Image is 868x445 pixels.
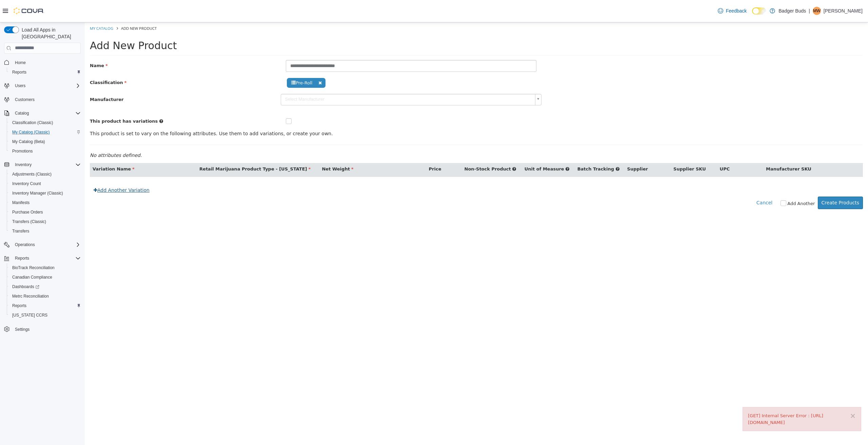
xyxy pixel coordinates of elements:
span: Adjustments (Classic) [9,170,81,178]
button: Adjustments (Classic) [7,169,83,179]
a: [US_STATE] CCRS [9,311,50,319]
span: Settings [12,325,81,333]
span: BioTrack Reconciliation [12,265,55,270]
span: Feedback [726,7,747,14]
span: Transfers [9,227,81,235]
a: Dashboards [9,283,42,291]
a: My Catalog (Beta) [9,138,48,146]
button: Inventory Manager (Classic) [7,188,83,198]
a: Purchase Orders [9,208,46,216]
span: Inventory [15,162,32,167]
span: MW [813,7,820,15]
button: Customers [1,95,83,104]
nav: Complex example [4,55,81,352]
a: Promotions [9,147,36,155]
span: This product has variations [5,96,73,101]
span: Metrc Reconciliation [9,292,81,300]
span: Name [5,41,23,46]
em: No attributes defined. [5,130,57,136]
span: Catalog [15,110,29,116]
span: Canadian Compliance [12,275,52,280]
button: Inventory [1,160,83,169]
button: Reports [1,254,83,263]
button: Create Products [733,174,778,187]
span: Inventory Count [12,181,41,186]
span: Dashboards [9,283,81,291]
button: Operations [1,240,83,249]
span: [US_STATE] CCRS [12,312,47,318]
a: Canadian Compliance [9,273,55,281]
span: Price [344,144,357,149]
span: Promotions [12,148,33,154]
button: × [765,390,771,397]
span: Manifests [9,199,81,207]
span: Manifests [12,200,29,205]
span: Users [12,82,81,90]
button: Cancel [671,174,691,187]
button: Classification (Classic) [7,118,83,127]
span: Dashboards [12,284,39,289]
span: Classification (Classic) [9,119,81,127]
button: Catalog [1,108,83,118]
button: Users [1,81,83,90]
button: Settings [1,324,83,334]
span: Reports [12,303,26,308]
button: Transfers [7,226,83,236]
button: Inventory Count [7,179,83,188]
span: Catalog [12,109,81,117]
span: Home [12,58,81,67]
a: Feedback [715,4,749,18]
span: Load All Apps in [GEOGRAPHIC_DATA] [19,26,81,40]
p: [PERSON_NAME] [824,7,863,15]
span: Operations [12,241,81,249]
label: Add Another [703,178,730,185]
span: Transfers [12,228,29,234]
span: My Catalog (Classic) [12,129,50,135]
span: Users [15,83,25,88]
span: Customers [12,95,81,104]
p: Badger Buds [778,7,806,15]
a: Reports [9,68,29,76]
span: Inventory [12,161,81,169]
span: Non-Stock Product [380,144,426,149]
span: Canadian Compliance [9,273,81,281]
span: Pre-Roll [202,56,241,65]
span: Metrc Reconciliation [12,294,49,299]
span: My Catalog (Classic) [9,128,81,136]
span: Reports [12,254,81,262]
button: Reports [7,301,83,310]
a: Settings [12,325,32,333]
span: Add New Product [5,17,92,29]
span: Reports [12,69,26,75]
div: [GET] Internal Server Error : [URL][DOMAIN_NAME] [663,390,771,403]
span: Select Manufacturer [196,72,448,82]
button: Reports [12,254,32,262]
span: Home [15,60,26,65]
a: BioTrack Reconciliation [9,264,57,272]
span: Inventory Manager (Classic) [9,189,81,197]
span: Retail Marijuana Product Type - [US_STATE] [115,144,226,149]
span: Variation Name [8,144,50,149]
span: Reports [9,68,81,76]
button: Promotions [7,146,83,156]
button: My Catalog (Classic) [7,127,83,137]
button: Metrc Reconciliation [7,291,83,301]
span: Classification [5,58,42,63]
a: Inventory Manager (Classic) [9,189,66,197]
a: Select Manufacturer [196,72,457,83]
a: Customers [12,96,37,104]
a: Transfers (Classic) [9,218,49,226]
a: Classification (Classic) [9,119,56,127]
span: Transfers (Classic) [9,218,81,226]
div: Michelle Westlake [813,7,821,15]
span: Operations [15,242,35,247]
a: Dashboards [7,282,83,291]
span: My Catalog (Beta) [9,138,81,146]
span: Reports [15,256,29,261]
button: BioTrack Reconciliation [7,263,83,272]
a: Transfers [9,227,32,235]
span: Batch Tracking [493,144,529,149]
span: Classification (Classic) [12,120,53,125]
button: Inventory [12,161,34,169]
